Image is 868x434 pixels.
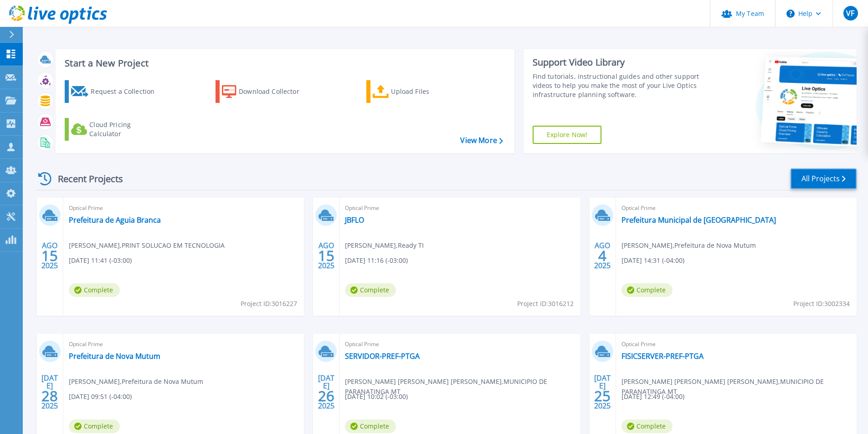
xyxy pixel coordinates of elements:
span: Optical Prime [69,203,298,213]
a: Request a Collection [65,80,166,103]
div: Request a Collection [91,82,164,101]
a: Cloud Pricing Calculator [65,118,166,141]
span: [PERSON_NAME] [PERSON_NAME] [PERSON_NAME] , MUNICIPIO DE PARANATINGA MT [345,377,580,397]
div: AGO 2025 [41,239,58,272]
span: Complete [69,283,120,297]
a: Explore Now! [533,126,602,144]
span: Complete [345,419,396,433]
div: Support Video Library [533,56,703,68]
span: Project ID: 3002334 [793,299,850,309]
span: [DATE] 09:51 (-04:00) [69,392,132,402]
div: Upload Files [391,82,464,101]
span: [PERSON_NAME] [PERSON_NAME] [PERSON_NAME] , MUNICIPIO DE PARANATINGA MT [621,377,857,397]
div: [DATE] 2025 [594,375,611,408]
span: VF [846,10,854,17]
span: 4 [598,252,606,260]
span: Optical Prime [345,203,575,213]
span: [PERSON_NAME] , Ready TI [345,240,424,250]
span: Optical Prime [69,339,298,349]
span: Project ID: 3016212 [517,299,574,309]
span: 28 [41,392,58,400]
div: [DATE] 2025 [41,375,58,408]
a: JBFLO [345,215,364,225]
div: AGO 2025 [594,239,611,272]
span: [PERSON_NAME] , Prefeitura de Nova Mutum [621,240,756,250]
a: View More [460,136,503,145]
span: [DATE] 14:31 (-04:00) [621,255,684,266]
a: All Projects [791,168,857,189]
span: 15 [318,252,334,260]
span: 15 [41,252,58,260]
span: 25 [594,392,611,400]
span: Complete [69,419,120,433]
h3: Start a New Project [65,58,503,68]
span: [DATE] 11:41 (-03:00) [69,255,132,266]
span: Optical Prime [345,339,575,349]
a: Download Collector [216,80,317,103]
span: [DATE] 10:02 (-03:00) [345,392,408,402]
div: [DATE] 2025 [318,375,335,408]
a: Prefeitura Municipal de [GEOGRAPHIC_DATA] [621,215,776,225]
span: Project ID: 3016227 [241,299,297,309]
div: Recent Projects [35,168,135,190]
span: Optical Prime [621,203,851,213]
span: [PERSON_NAME] , PRINT SOLUCAO EM TECNOLOGIA [69,240,225,250]
a: Upload Files [366,80,468,103]
a: SERVIDOR-PREF-PTGA [345,352,420,361]
span: Optical Prime [621,339,851,349]
span: 26 [318,392,334,400]
span: [DATE] 12:49 (-04:00) [621,392,684,402]
span: Complete [621,419,673,433]
div: Cloud Pricing Calculator [89,120,162,138]
span: [PERSON_NAME] , Prefeitura de Nova Mutum [69,377,203,387]
span: Complete [621,283,673,297]
span: [DATE] 11:16 (-03:00) [345,255,408,266]
span: Complete [345,283,396,297]
a: FISICSERVER-PREF-PTGA [621,352,704,361]
div: Download Collector [239,82,312,101]
a: Prefeitura de Nova Mutum [69,352,160,361]
a: Prefeitura de Aguia Branca [69,215,161,225]
div: AGO 2025 [318,239,335,272]
div: Find tutorials, instructional guides and other support videos to help you make the most of your L... [533,72,703,99]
